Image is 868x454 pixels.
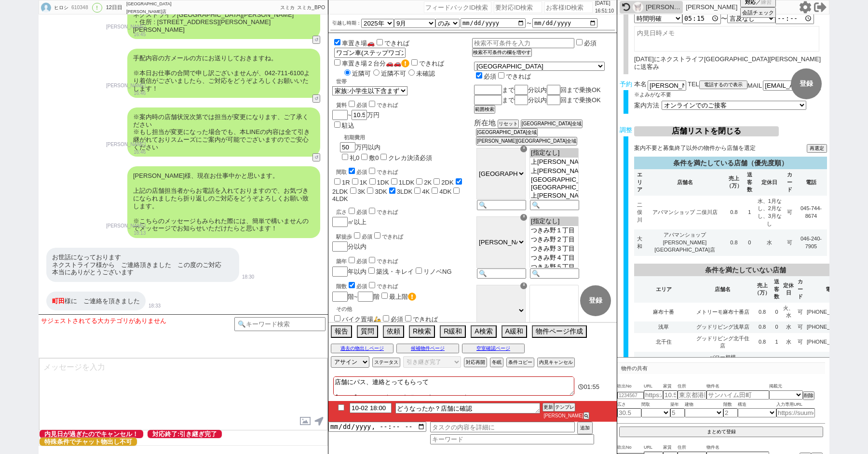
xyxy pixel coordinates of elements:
[634,333,693,352] td: 北千住
[336,255,472,265] div: 築年
[369,168,375,174] input: できれば
[634,126,779,136] button: 店舗リストを閉じる
[126,0,175,15] div: [GEOGRAPHIC_DATA][PERSON_NAME]店
[369,257,375,263] input: できれば
[477,200,526,210] input: 🔍
[781,303,796,321] td: 火、水
[357,325,378,338] button: 質問
[646,3,680,11] div: [PERSON_NAME]
[369,208,375,214] input: できれば
[46,248,239,282] div: お世話になっております ネクストライフ様から ご連絡頂きました この度のご対応 本当にありがとうございます
[375,188,387,195] label: 3DK
[795,169,827,196] th: 電話
[617,401,641,409] span: 広さ
[634,229,646,256] td: 大和
[312,153,320,161] button: ↺
[542,403,554,412] button: 更新
[332,231,472,252] div: 分以内
[530,200,579,210] input: 🔍
[530,263,578,272] option: つきみ野５丁目
[796,276,805,303] th: カード
[772,276,781,303] th: 送客数
[634,352,693,371] td: 相模[PERSON_NAME]
[332,206,472,227] div: ㎡以上
[781,276,796,303] th: 定休日
[646,169,724,196] th: 店舗名
[406,70,435,77] label: 未確認
[784,196,795,229] td: 可
[520,146,527,152] div: ☓
[530,235,578,244] option: つきみ野２丁目
[336,78,472,85] div: 世帯
[476,137,577,146] button: [PERSON_NAME][GEOGRAPHIC_DATA]全域
[755,229,784,256] td: 水
[367,258,398,264] label: できれば
[634,169,646,196] th: エリア
[376,268,414,275] label: 築浅・キレイ
[634,145,756,152] p: 案内不要と募集終了以外の物件から店舗を選定
[634,264,856,276] th: 条件を満たしていない店舗
[439,188,451,195] label: 4DK
[723,408,738,417] input: 2
[670,408,685,417] input: 5
[350,154,359,161] label: 礼0
[530,217,578,226] option: [指定なし]
[490,358,503,367] button: 冬眠
[367,283,398,289] label: できれば
[106,82,146,90] p: [PERSON_NAME]
[484,73,496,80] span: 必須
[747,82,762,89] span: MAIL
[663,390,678,400] input: 10.5
[560,86,601,93] span: 回まで乗換OK
[430,434,594,444] input: キーワード
[403,316,438,323] label: できれば
[498,72,504,79] input: できれば
[106,148,146,156] p: 16:46
[617,408,641,417] input: 30.5
[369,282,375,288] input: できれば
[332,60,409,67] label: 車置き場２台分🚗🚗
[377,179,389,186] label: 1DK
[148,430,222,438] span: 対応終了:引き継ぎ完了
[542,413,583,418] span: [PERSON_NAME]
[362,234,372,240] span: 必須
[646,229,724,256] td: アパマンショップ [PERSON_NAME][GEOGRAPHIC_DATA]店
[336,280,472,290] div: 階数
[520,214,527,221] div: ☓
[474,119,496,127] span: 所在地
[367,102,398,108] label: できれば
[776,408,815,417] input: https://suumo.jp/chintai/jnc_000022489271
[752,333,772,352] td: 0.8
[369,154,379,161] label: 敷0
[405,315,411,321] input: できれば
[342,179,350,186] label: 1R
[332,19,361,27] label: 引越し時期：
[242,273,254,281] p: 18:30
[332,255,472,277] div: 年以内
[805,321,856,333] td: [PHONE_NUMBER]
[336,166,472,176] div: 間取
[521,120,583,128] button: [GEOGRAPHIC_DATA]全域
[805,303,856,321] td: [PHONE_NUMBER]
[723,401,738,409] span: 階数
[356,102,367,108] span: 必須
[530,191,578,200] option: 上[PERSON_NAME]本町４丁目
[52,297,65,305] span: 町田
[686,3,737,11] p: [PERSON_NAME]
[371,70,406,77] label: 近隣不可
[706,444,769,452] span: 物件名
[772,352,781,371] td: 0
[530,158,578,167] option: 上[PERSON_NAME]
[127,49,320,98] div: 手配内容の方メールの方にお送りしておきますね。 ※本日お仕事の合間で申し訳ございませんが、042‐711‐6100より着信がございましたら、ご対応をどうぞよろしくお願いいたします！
[796,333,805,352] td: 可
[530,244,578,254] option: つきみ野３丁目
[496,73,531,80] label: できれば
[537,358,575,367] button: 内見キャンセル
[740,7,776,18] button: 会話チェック
[791,68,822,99] button: 登録
[396,344,459,353] button: 候補物件ページ
[619,427,823,437] button: まとめて登録
[724,196,744,229] td: 0.8
[644,383,663,390] span: URL
[106,31,146,39] p: 16:45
